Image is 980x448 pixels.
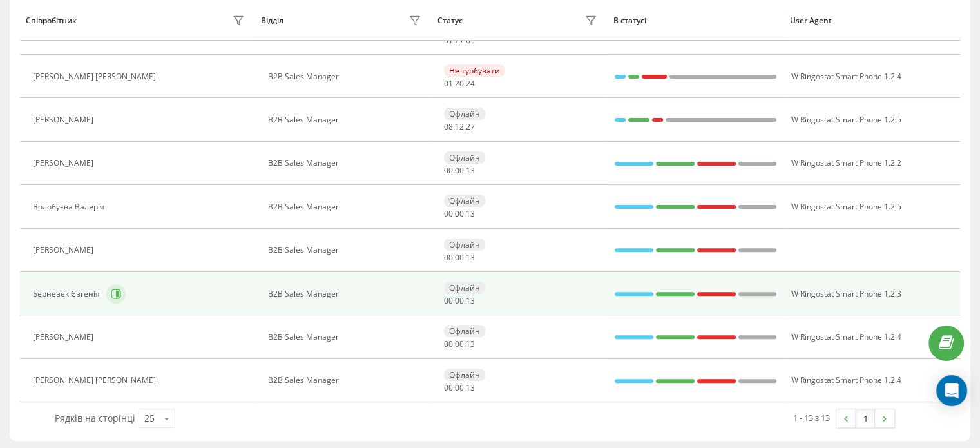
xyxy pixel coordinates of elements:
[261,16,283,25] div: Відділ
[268,72,425,81] div: B2B Sales Manager
[455,382,464,393] span: 00
[791,375,901,385] span: W Ringostat Smart Phone 1.2.4
[444,252,453,263] span: 00
[791,331,901,342] span: W Ringostat Smart Phone 1.2.4
[33,72,159,81] div: [PERSON_NAME] [PERSON_NAME]
[466,252,475,263] span: 13
[613,16,778,25] div: В статусі
[444,79,475,88] div: : :
[33,333,97,342] div: [PERSON_NAME]
[444,295,453,306] span: 00
[444,208,453,219] span: 00
[437,16,463,25] div: Статус
[791,157,901,168] span: W Ringostat Smart Phone 1.2.2
[791,201,901,212] span: W Ringostat Smart Phone 1.2.5
[444,64,505,77] div: Не турбувати
[268,289,425,298] div: B2B Sales Manager
[268,202,425,211] div: B2B Sales Manager
[791,114,901,125] span: W Ringostat Smart Phone 1.2.5
[444,165,453,176] span: 00
[268,246,425,255] div: B2B Sales Manager
[793,411,830,424] div: 1 - 13 з 13
[936,375,967,406] div: Open Intercom Messenger
[455,338,464,349] span: 00
[33,115,97,124] div: [PERSON_NAME]
[444,297,475,306] div: : :
[444,108,485,120] div: Офлайн
[466,208,475,219] span: 13
[466,78,475,89] span: 24
[444,382,453,393] span: 00
[856,409,875,427] a: 1
[268,159,425,168] div: B2B Sales Manager
[444,384,475,393] div: : :
[444,78,453,89] span: 01
[268,376,425,385] div: B2B Sales Manager
[33,159,97,168] div: [PERSON_NAME]
[444,209,475,219] div: : :
[33,376,159,385] div: [PERSON_NAME] [PERSON_NAME]
[268,115,425,124] div: B2B Sales Manager
[144,412,155,425] div: 25
[790,16,954,25] div: User Agent
[33,202,108,211] div: Волобуєва Валерія
[791,288,901,299] span: W Ringostat Smart Phone 1.2.3
[466,382,475,393] span: 13
[444,338,453,349] span: 00
[444,166,475,175] div: : :
[26,16,77,25] div: Співробітник
[33,289,103,298] div: Берневек Євгенія
[455,252,464,263] span: 00
[466,338,475,349] span: 13
[444,151,485,164] div: Офлайн
[444,325,485,337] div: Офлайн
[444,253,475,262] div: : :
[444,121,453,132] span: 08
[444,36,475,45] div: : :
[268,333,425,342] div: B2B Sales Manager
[444,282,485,294] div: Офлайн
[455,165,464,176] span: 00
[444,122,475,131] div: : :
[791,71,901,82] span: W Ringostat Smart Phone 1.2.4
[466,165,475,176] span: 13
[466,121,475,132] span: 27
[33,246,97,255] div: [PERSON_NAME]
[455,208,464,219] span: 00
[455,121,464,132] span: 12
[444,369,485,381] div: Офлайн
[444,239,485,251] div: Офлайн
[455,78,464,89] span: 20
[444,195,485,207] div: Офлайн
[444,340,475,349] div: : :
[455,295,464,306] span: 00
[466,295,475,306] span: 13
[55,412,135,424] span: Рядків на сторінці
